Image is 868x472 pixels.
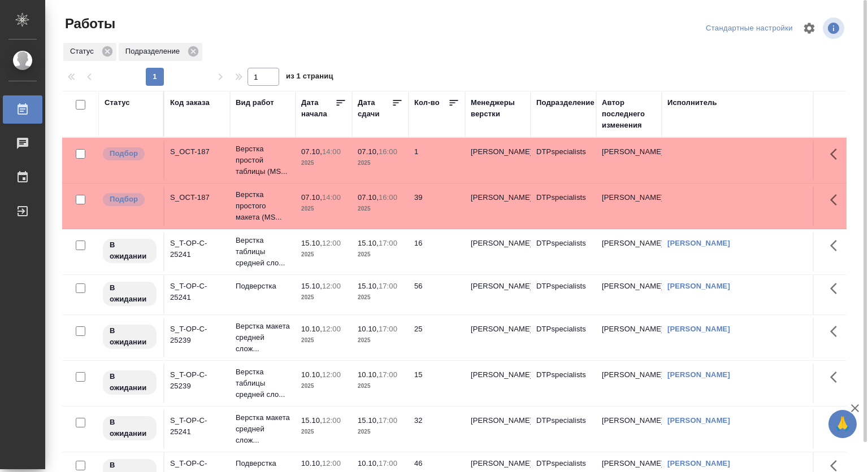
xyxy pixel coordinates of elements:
[667,239,730,247] a: [PERSON_NAME]
[823,364,850,391] button: Здесь прячутся важные кнопки
[322,193,341,202] p: 14:00
[596,318,662,357] td: [PERSON_NAME]
[110,194,138,205] p: Подбор
[102,192,158,207] div: Можно подбирать исполнителей
[301,282,322,290] p: 15.10,
[409,141,465,180] td: 1
[62,15,115,33] span: Работы
[301,147,322,156] p: 07.10,
[531,364,596,403] td: DTPspecialists
[379,282,397,290] p: 17:00
[409,318,465,357] td: 25
[322,239,341,247] p: 12:00
[236,458,290,469] p: Подверстка
[105,97,130,108] div: Статус
[471,192,525,203] p: [PERSON_NAME]
[322,282,341,290] p: 12:00
[667,416,730,425] a: [PERSON_NAME]
[301,416,322,425] p: 15.10,
[301,370,322,379] p: 10.10,
[119,43,202,61] div: Подразделение
[471,97,525,120] div: Менеджеры верстки
[322,147,341,156] p: 14:00
[823,275,850,302] button: Здесь прячутся важные кнопки
[531,141,596,180] td: DTPspecialists
[358,426,403,438] p: 2025
[409,364,465,403] td: 15
[301,426,346,438] p: 2025
[236,281,290,292] p: Подверстка
[322,416,341,425] p: 12:00
[110,239,150,262] p: В ожидании
[409,275,465,314] td: 56
[833,412,852,436] span: 🙏
[358,335,403,346] p: 2025
[102,146,158,161] div: Можно подбирать исполнителей
[170,369,224,392] div: S_T-OP-C-25239
[322,370,341,379] p: 12:00
[102,281,158,307] div: Исполнитель назначен, приступать к работе пока рано
[236,97,274,108] div: Вид работ
[596,409,662,449] td: [PERSON_NAME]
[301,381,346,392] p: 2025
[170,97,210,108] div: Код заказа
[236,143,290,177] p: Верстка простой таблицы (MS...
[823,409,850,436] button: Здесь прячутся важные кнопки
[110,148,138,159] p: Подбор
[536,97,594,108] div: Подразделение
[409,409,465,449] td: 32
[823,141,850,168] button: Здесь прячутся важные кнопки
[531,275,596,314] td: DTPspecialists
[823,186,850,213] button: Здесь прячутся важные кнопки
[236,235,290,269] p: Верстка таблицы средней сло...
[379,370,397,379] p: 17:00
[379,416,397,425] p: 17:00
[301,239,322,247] p: 15.10,
[70,46,98,57] p: Статус
[102,415,158,442] div: Исполнитель назначен, приступать к работе пока рано
[471,324,525,335] p: [PERSON_NAME]
[322,325,341,333] p: 12:00
[409,232,465,272] td: 16
[102,324,158,350] div: Исполнитель назначен, приступать к работе пока рано
[703,20,796,37] div: split button
[358,416,379,425] p: 15.10,
[358,239,379,247] p: 15.10,
[358,292,403,303] p: 2025
[471,281,525,292] p: [PERSON_NAME]
[596,232,662,272] td: [PERSON_NAME]
[110,325,150,348] p: В ожидании
[379,193,397,202] p: 16:00
[358,193,379,202] p: 07.10,
[379,459,397,467] p: 17:00
[358,147,379,156] p: 07.10,
[531,409,596,449] td: DTPspecialists
[667,282,730,290] a: [PERSON_NAME]
[602,97,656,131] div: Автор последнего изменения
[110,417,150,439] p: В ожидании
[301,335,346,346] p: 2025
[286,69,333,86] span: из 1 страниц
[102,369,158,396] div: Исполнитель назначен, приступать к работе пока рано
[471,369,525,381] p: [PERSON_NAME]
[358,459,379,467] p: 10.10,
[471,458,525,469] p: [PERSON_NAME]
[596,275,662,314] td: [PERSON_NAME]
[471,415,525,426] p: [PERSON_NAME]
[596,186,662,226] td: [PERSON_NAME]
[379,325,397,333] p: 17:00
[358,249,403,260] p: 2025
[828,410,857,438] button: 🙏
[667,97,717,108] div: Исполнитель
[170,146,224,158] div: S_OCT-187
[301,97,335,120] div: Дата начала
[531,232,596,272] td: DTPspecialists
[358,282,379,290] p: 15.10,
[301,292,346,303] p: 2025
[110,282,150,305] p: В ожидании
[414,97,440,108] div: Кол-во
[301,193,322,202] p: 07.10,
[358,203,403,215] p: 2025
[379,239,397,247] p: 17:00
[667,459,730,467] a: [PERSON_NAME]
